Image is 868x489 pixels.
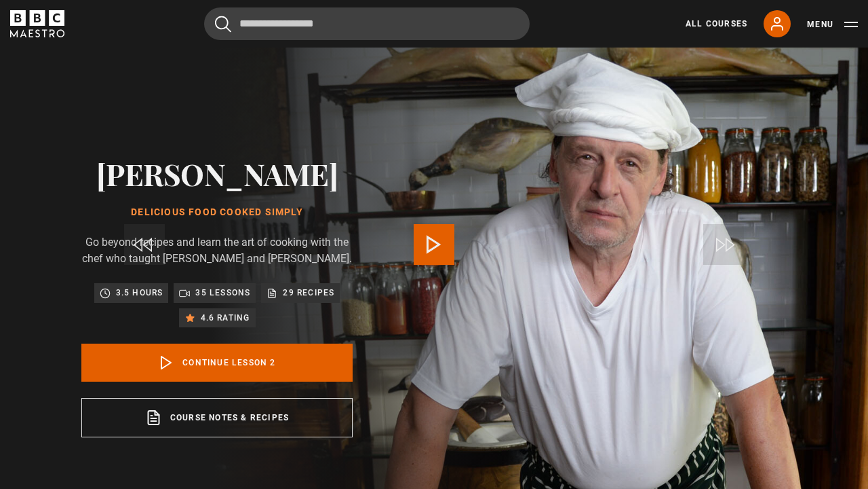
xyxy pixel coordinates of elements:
[195,286,250,300] p: 35 lessons
[81,234,353,267] p: Go beyond recipes and learn the art of cooking with the chef who taught [PERSON_NAME] and [PERSON...
[283,286,334,300] p: 29 recipes
[201,311,250,325] p: 4.6 rating
[81,344,353,382] a: Continue lesson 2
[81,398,353,437] a: Course notes & recipes
[807,18,858,31] button: Toggle navigation
[81,156,353,191] h2: [PERSON_NAME]
[686,18,747,30] a: All Courses
[81,207,353,218] h1: Delicious Food Cooked Simply
[204,7,530,40] input: Search
[215,16,231,33] button: Submit the search query
[116,286,163,300] p: 3.5 hours
[10,10,64,37] svg: BBC Maestro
